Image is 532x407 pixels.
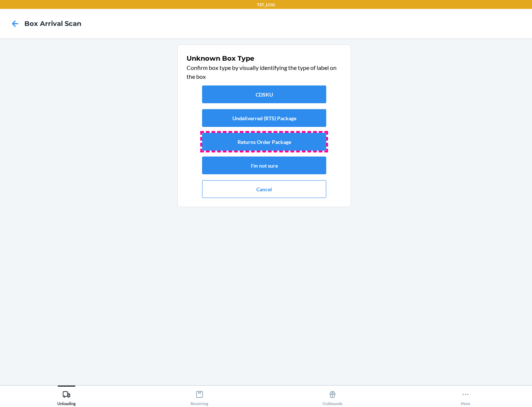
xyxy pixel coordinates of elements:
[202,180,326,198] button: Cancel
[323,387,342,406] div: Outbounds
[202,85,326,103] button: CDSKU
[191,387,208,406] div: Receiving
[24,19,81,28] h4: Box Arrival Scan
[202,157,326,174] button: I'm not sure
[461,387,470,406] div: More
[266,386,399,406] button: Outbounds
[399,386,532,406] button: More
[133,386,266,406] button: Receiving
[187,54,342,63] h1: Unknown Box Type
[187,63,342,81] p: Confirm box type by visually identifying the type of label on the box
[257,1,275,8] p: TST_LOG
[202,133,326,151] button: Returns Order Package
[202,109,326,127] button: Undeliverred (RTS) Package
[57,387,76,406] div: Unloading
